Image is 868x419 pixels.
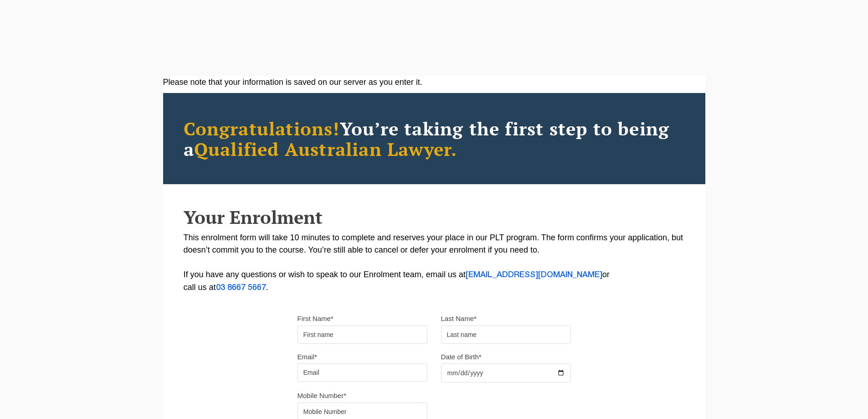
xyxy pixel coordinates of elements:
p: This enrolment form will take 10 minutes to complete and reserves your place in our PLT program. ... [184,232,685,294]
label: First Name* [298,314,334,323]
label: Email* [298,352,317,362]
a: 03 8667 5667 [216,284,266,291]
label: Date of Birth* [441,352,482,362]
input: Last name [441,326,571,344]
a: [EMAIL_ADDRESS][DOMAIN_NAME] [466,271,602,279]
label: Mobile Number* [298,391,347,400]
h2: You’re taking the first step to being a [184,118,685,159]
span: Congratulations! [184,116,340,140]
div: Please note that your information is saved on our server as you enter it. [163,76,705,88]
input: First name [298,326,427,344]
input: Email [298,363,427,382]
h2: Your Enrolment [184,207,685,227]
span: Qualified Australian Lawyer. [194,137,457,161]
label: Last Name* [441,314,477,323]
